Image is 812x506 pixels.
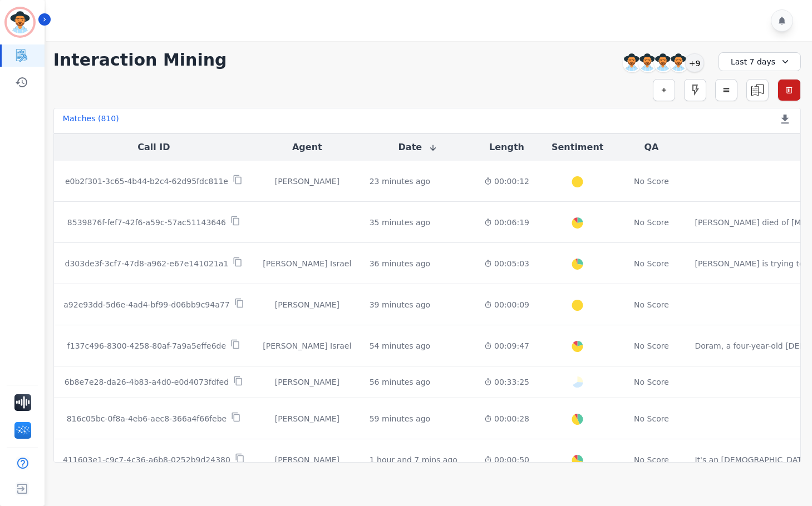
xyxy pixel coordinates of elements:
[67,217,226,228] p: 8539876f-fef7-42f6-a59c-57ac51143646
[719,52,801,71] div: Last 7 days
[263,413,352,424] div: [PERSON_NAME]
[263,299,352,310] div: [PERSON_NAME]
[484,413,529,424] div: 00:00:28
[634,217,669,228] div: No Score
[484,376,529,388] div: 00:33:25
[370,454,457,465] div: 1 hour and 7 mins ago
[67,413,227,424] p: 816c05bc-0f8a-4eb6-aec8-366a4f66febe
[634,258,669,269] div: No Score
[398,141,438,154] button: Date
[7,9,33,36] img: Bordered avatar
[65,176,228,187] p: e0b2f301-3c65-4b44-b2c4-62d95fdc811e
[370,258,430,269] div: 36 minutes ago
[263,376,352,388] div: [PERSON_NAME]
[370,217,430,228] div: 35 minutes ago
[263,454,352,465] div: [PERSON_NAME]
[634,413,669,424] div: No Score
[370,376,430,388] div: 56 minutes ago
[370,340,430,351] div: 54 minutes ago
[370,176,430,187] div: 23 minutes ago
[292,141,322,154] button: Agent
[263,258,352,269] div: [PERSON_NAME] Israel
[484,340,529,351] div: 00:09:47
[552,141,603,154] button: Sentiment
[53,50,227,70] h1: Interaction Mining
[63,113,119,128] div: Matches ( 810 )
[137,141,170,154] button: Call ID
[67,340,226,351] p: f137c496-8300-4258-80af-7a9a5effe6de
[634,454,669,465] div: No Score
[263,340,352,351] div: [PERSON_NAME] Israel
[634,176,669,187] div: No Score
[484,217,529,228] div: 00:06:19
[484,299,529,310] div: 00:00:09
[65,376,229,388] p: 6b8e7e28-da26-4b83-a4d0-e0d4073fdfed
[370,413,430,424] div: 59 minutes ago
[484,454,529,465] div: 00:00:50
[65,258,229,269] p: d303de3f-3cf7-47d8-a962-e67e141021a1
[63,299,229,310] p: a92e93dd-5d6e-4ad4-bf99-d06bb9c94a77
[263,176,352,187] div: [PERSON_NAME]
[685,53,704,72] div: +9
[484,176,529,187] div: 00:00:12
[644,141,658,154] button: QA
[634,340,669,351] div: No Score
[370,299,430,310] div: 39 minutes ago
[489,141,524,154] button: Length
[634,299,669,310] div: No Score
[484,258,529,269] div: 00:05:03
[63,454,230,465] p: 411603e1-c9c7-4c36-a6b8-0252b9d24380
[634,376,669,388] div: No Score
